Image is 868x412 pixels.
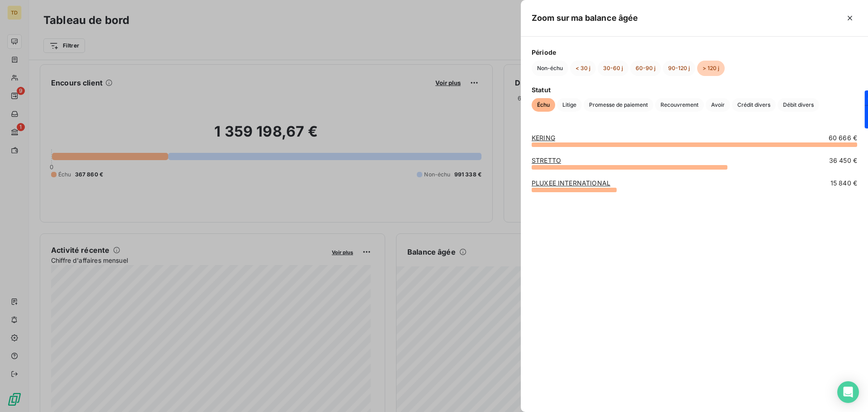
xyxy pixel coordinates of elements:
[532,156,561,164] a: STRETTO
[598,61,628,76] button: 30-60 j
[557,98,582,112] button: Litige
[630,61,661,76] button: 60-90 j
[532,47,857,57] span: Période
[532,134,555,142] a: KERING
[837,381,859,403] div: Open Intercom Messenger
[532,98,555,112] button: Échu
[778,98,819,112] button: Débit divers
[829,133,857,142] span: 60 666 €
[706,98,730,112] button: Avoir
[532,85,857,95] span: Statut
[532,179,610,187] a: PLUXEE INTERNATIONAL
[532,12,638,24] h5: Zoom sur ma balance âgée
[697,61,725,76] button: > 120 j
[663,61,695,76] button: 90-120 j
[830,179,857,188] span: 15 840 €
[570,61,596,76] button: < 30 j
[655,98,704,112] button: Recouvrement
[732,98,776,112] button: Crédit divers
[532,61,568,76] button: Non-échu
[829,156,857,165] span: 36 450 €
[584,98,653,112] button: Promesse de paiement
